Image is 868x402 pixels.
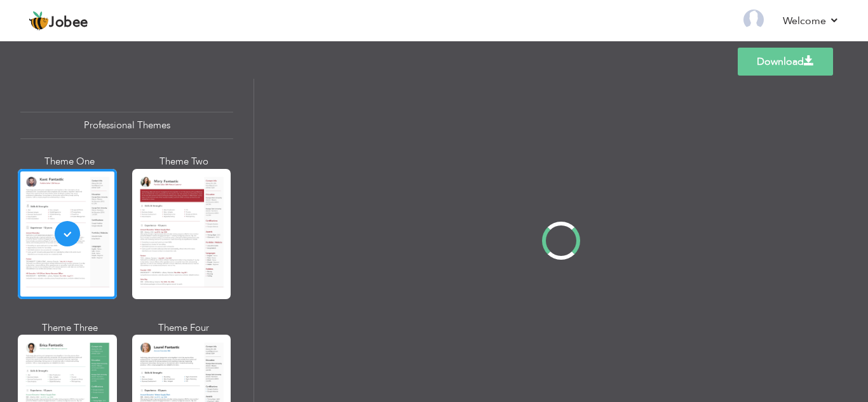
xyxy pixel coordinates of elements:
a: Jobee [29,11,88,31]
img: Profile Img [743,10,764,30]
a: Welcome [783,13,839,29]
img: jobee.io [29,11,49,31]
span: Jobee [49,16,88,30]
a: Download [738,48,833,76]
